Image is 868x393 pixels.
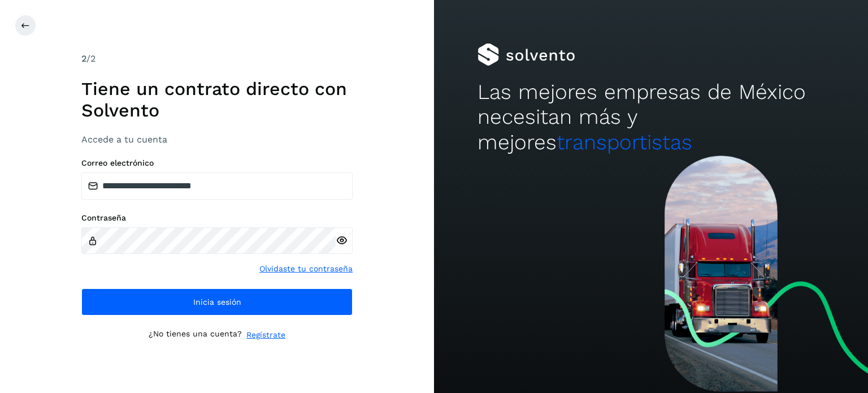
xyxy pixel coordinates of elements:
h3: Accede a tu cuenta [81,134,353,145]
div: /2 [81,52,353,66]
label: Contraseña [81,213,353,223]
a: Olvidaste tu contraseña [259,263,353,275]
h2: Las mejores empresas de México necesitan más y mejores [478,80,824,155]
p: ¿No tienes una cuenta? [149,329,242,341]
label: Correo electrónico [81,158,353,168]
span: transportistas [557,130,692,154]
h1: Tiene un contrato directo con Solvento [81,78,353,122]
span: 2 [81,53,86,64]
a: Regístrate [246,329,285,341]
span: Inicia sesión [193,298,241,306]
button: Inicia sesión [81,288,353,316]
